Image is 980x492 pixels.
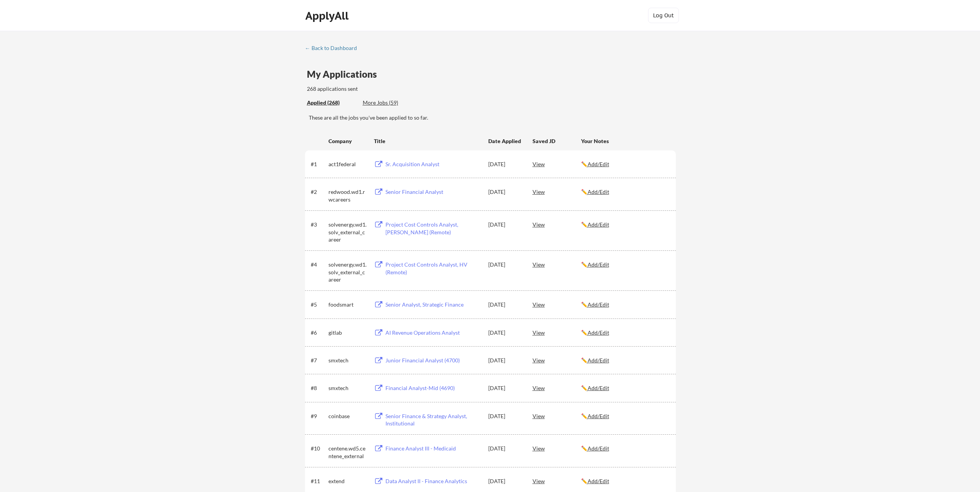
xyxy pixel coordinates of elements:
div: #7 [311,357,326,364]
div: ✏️ [581,357,669,364]
div: [DATE] [488,221,522,228]
div: Financial Analyst-Mid (4690) [385,384,481,392]
div: View [533,381,581,395]
div: These are all the jobs you've been applied to so far. [307,99,357,107]
div: View [533,441,581,455]
div: #9 [311,412,326,420]
div: Company [328,137,367,145]
div: These are all the jobs you've been applied to so far. [309,114,676,122]
u: Add/Edit [588,445,609,452]
div: ✏️ [581,329,669,337]
div: #11 [311,477,326,485]
div: View [533,297,581,311]
button: Log Out [648,8,679,23]
div: extend [328,477,367,485]
div: ✏️ [581,412,669,420]
div: solvenergy.wd1.solv_external_career [328,221,367,243]
div: ApplyAll [305,9,351,22]
u: Add/Edit [588,329,609,336]
div: [DATE] [488,477,522,485]
div: View [533,409,581,423]
div: Project Cost Controls Analyst, [PERSON_NAME] (Remote) [385,221,481,236]
div: View [533,157,581,171]
div: centene.wd5.centene_external [328,445,367,460]
div: Title [374,137,481,145]
div: #8 [311,384,326,392]
div: #10 [311,445,326,452]
div: Data Analyst II - Finance Analytics [385,477,481,485]
div: These are job applications we think you'd be a good fit for, but couldn't apply you to automatica... [363,99,419,107]
div: #2 [311,188,326,196]
div: View [533,185,581,198]
div: View [533,257,581,271]
div: Your Notes [581,137,669,145]
div: redwood.wd1.rwcareers [328,188,367,203]
div: More Jobs (59) [363,99,419,107]
div: coinbase [328,412,367,420]
u: Add/Edit [588,261,609,268]
div: Senior Analyst, Strategic Finance [385,301,481,309]
div: Senior Financial Analyst [385,188,481,196]
div: Junior Financial Analyst (4700) [385,357,481,364]
div: foodsmart [328,301,367,309]
u: Add/Edit [588,161,609,167]
div: ✏️ [581,477,669,485]
div: [DATE] [488,384,522,392]
u: Add/Edit [588,188,609,195]
div: ✏️ [581,261,669,269]
div: #3 [311,221,326,228]
u: Add/Edit [588,301,609,308]
div: Applied (268) [307,99,357,107]
div: [DATE] [488,261,522,269]
div: solvenergy.wd1.solv_external_career [328,261,367,284]
div: ✏️ [581,384,669,392]
div: Date Applied [488,137,522,145]
div: ✏️ [581,445,669,452]
div: ← Back to Dashboard [305,45,363,51]
u: Add/Edit [588,478,609,484]
div: ✏️ [581,160,669,168]
div: #5 [311,301,326,309]
u: Add/Edit [588,385,609,391]
div: Senior Finance & Strategy Analyst, Institutional [385,412,481,427]
div: View [533,474,581,488]
div: [DATE] [488,329,522,337]
div: smxtech [328,357,367,364]
div: Project Cost Controls Analyst, HV (Remote) [385,261,481,276]
u: Add/Edit [588,221,609,228]
div: View [533,353,581,367]
div: AI Revenue Operations Analyst [385,329,481,337]
div: [DATE] [488,188,522,196]
div: [DATE] [488,445,522,452]
div: Finance Analyst III - Medicaid [385,445,481,452]
div: View [533,217,581,231]
div: smxtech [328,384,367,392]
div: 268 applications sent [307,85,456,93]
div: #1 [311,160,326,168]
div: Sr. Acquisition Analyst [385,160,481,168]
div: [DATE] [488,412,522,420]
div: Saved JD [533,134,581,148]
div: [DATE] [488,160,522,168]
div: gitlab [328,329,367,337]
div: View [533,325,581,339]
div: [DATE] [488,357,522,364]
div: act1federal [328,160,367,168]
u: Add/Edit [588,413,609,419]
div: #4 [311,261,326,269]
u: Add/Edit [588,357,609,364]
div: My Applications [307,70,383,79]
div: ✏️ [581,188,669,196]
div: ✏️ [581,221,669,228]
div: [DATE] [488,301,522,309]
a: ← Back to Dashboard [305,45,363,53]
div: #6 [311,329,326,337]
div: ✏️ [581,301,669,309]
